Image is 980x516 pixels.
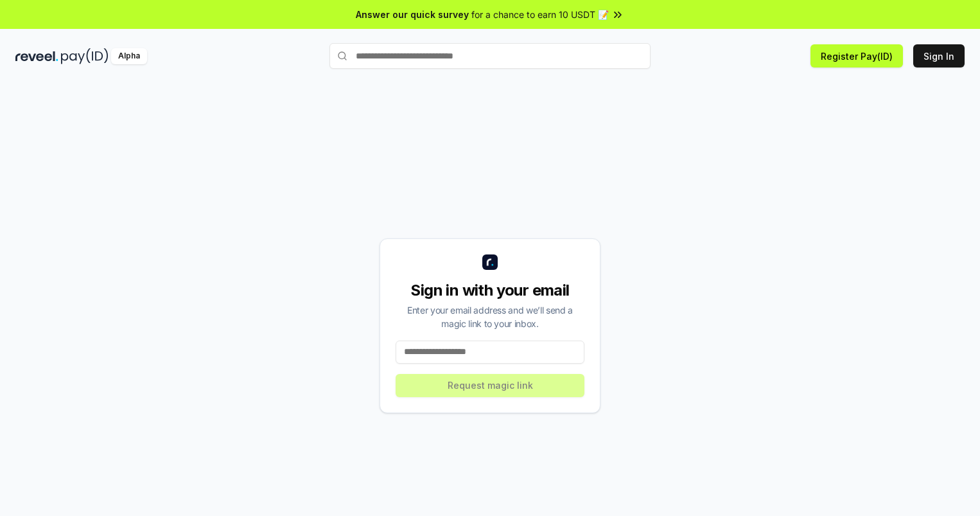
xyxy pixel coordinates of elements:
span: for a chance to earn 10 USDT 📝 [471,8,609,21]
button: Sign In [913,44,965,67]
img: reveel_dark [15,48,58,64]
div: Alpha [111,48,147,64]
img: pay_id [61,48,109,64]
span: Answer our quick survey [356,8,469,21]
img: logo_small [482,254,498,270]
div: Sign in with your email [396,280,584,301]
div: Enter your email address and we’ll send a magic link to your inbox. [396,303,584,330]
button: Register Pay(ID) [810,44,903,67]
